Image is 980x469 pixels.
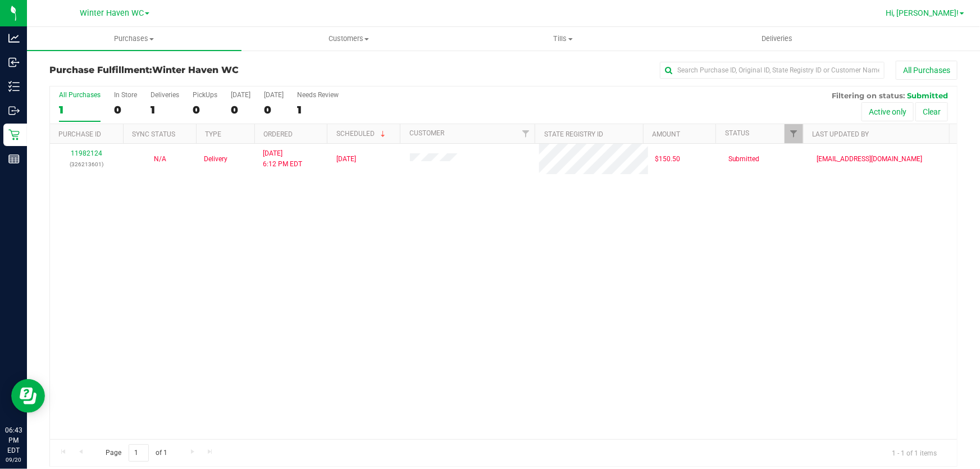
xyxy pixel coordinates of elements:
[886,8,959,17] span: Hi, [PERSON_NAME]!
[205,130,221,138] a: Type
[11,379,45,413] iframe: Resource center
[8,81,20,92] inline-svg: Inventory
[8,33,20,44] inline-svg: Analytics
[457,34,670,44] span: Tills
[915,102,948,121] button: Clear
[96,444,177,462] span: Page of 1
[883,444,946,461] span: 1 - 1 of 1 items
[114,103,137,116] div: 0
[71,149,102,157] a: 11982124
[57,159,117,170] p: (326213601)
[242,34,455,44] span: Customers
[193,103,217,116] div: 0
[5,456,22,464] p: 09/20
[5,425,22,456] p: 06:43 PM EDT
[456,27,671,51] a: Tills
[297,103,339,116] div: 1
[151,91,179,99] div: Deliveries
[409,129,444,137] a: Customer
[862,102,914,121] button: Active only
[59,103,101,116] div: 1
[80,8,144,18] span: Winter Haven WC
[817,154,922,165] span: [EMAIL_ADDRESS][DOMAIN_NAME]
[832,91,905,100] span: Filtering on status:
[231,91,250,99] div: [DATE]
[58,130,101,138] a: Purchase ID
[129,444,149,462] input: 1
[152,65,239,75] span: Winter Haven WC
[516,124,535,143] a: Filter
[264,103,284,116] div: 0
[297,91,339,99] div: Needs Review
[154,154,166,165] button: N/A
[204,154,227,165] span: Delivery
[132,130,175,138] a: Sync Status
[49,65,352,75] h3: Purchase Fulfillment:
[231,103,250,116] div: 0
[8,105,20,116] inline-svg: Outbound
[8,129,20,140] inline-svg: Retail
[670,27,885,51] a: Deliveries
[336,130,388,138] a: Scheduled
[59,91,101,99] div: All Purchases
[728,154,760,165] span: Submitted
[151,103,179,116] div: 1
[241,27,456,51] a: Customers
[263,130,293,138] a: Ordered
[8,153,20,165] inline-svg: Reports
[785,124,803,143] a: Filter
[660,62,885,79] input: Search Purchase ID, Original ID, State Registry ID or Customer Name...
[114,91,137,99] div: In Store
[655,154,680,165] span: $150.50
[264,91,284,99] div: [DATE]
[27,27,241,51] a: Purchases
[813,130,869,138] a: Last Updated By
[336,154,356,165] span: [DATE]
[27,34,241,44] span: Purchases
[8,57,20,68] inline-svg: Inbound
[154,155,166,163] span: Not Applicable
[747,34,808,44] span: Deliveries
[193,91,217,99] div: PickUps
[263,148,302,170] span: [DATE] 6:12 PM EDT
[896,61,958,80] button: All Purchases
[652,130,680,138] a: Amount
[544,130,603,138] a: State Registry ID
[725,129,749,137] a: Status
[907,91,948,100] span: Submitted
